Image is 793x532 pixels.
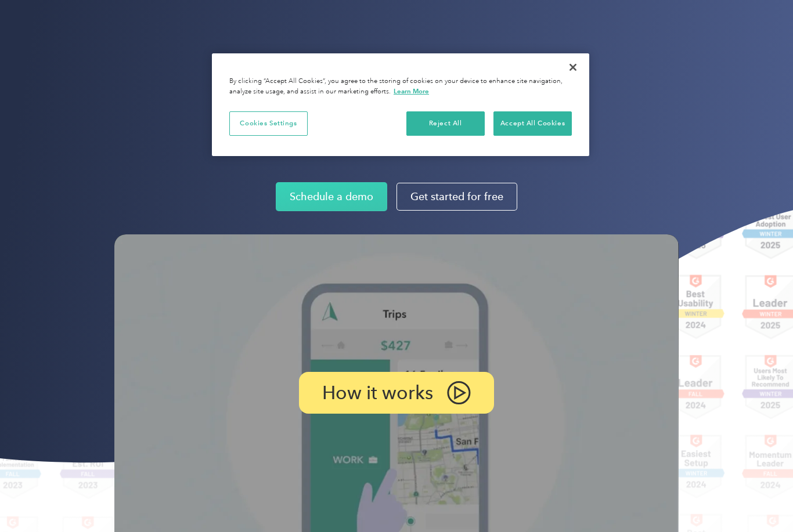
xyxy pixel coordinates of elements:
button: Close [560,55,586,80]
div: By clicking “Accept All Cookies”, you agree to the storing of cookies on your device to enhance s... [229,77,572,97]
div: Privacy [212,53,589,156]
a: More information about your privacy, opens in a new tab [394,87,429,95]
div: Cookie banner [212,53,589,156]
p: How it works [322,386,433,400]
a: Get started for free [396,183,517,211]
a: Schedule a demo [276,182,387,211]
button: Cookies Settings [229,111,308,136]
input: Submit [85,69,143,93]
button: Accept All Cookies [493,111,572,136]
button: Reject All [406,111,485,136]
